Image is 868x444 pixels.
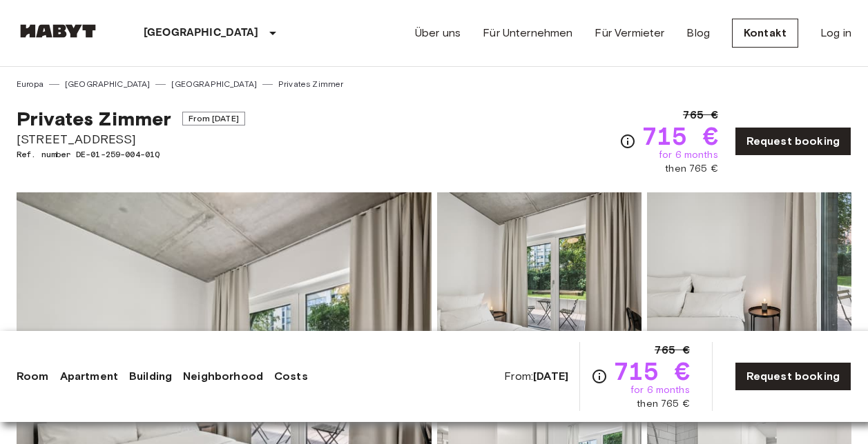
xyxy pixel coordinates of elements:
[595,25,664,41] a: Für Vermieter
[65,78,151,90] a: [GEOGRAPHIC_DATA]
[630,383,690,397] span: for 6 months
[17,24,99,38] img: Habyt
[637,397,690,411] span: then 765 €
[483,25,572,41] a: Für Unternehmen
[647,192,851,373] img: Picture of unit DE-01-259-004-01Q
[129,368,172,385] a: Building
[732,19,798,48] a: Kontakt
[533,370,568,383] b: [DATE]
[17,368,49,385] a: Room
[183,368,263,385] a: Neighborhood
[437,192,642,373] img: Picture of unit DE-01-259-004-01Q
[17,130,245,148] span: [STREET_ADDRESS]
[683,107,718,123] span: 765 €
[659,148,718,162] span: for 6 months
[278,78,343,90] a: Privates Zimmer
[274,368,308,385] a: Costs
[735,362,851,391] a: Request booking
[686,25,710,41] a: Blog
[591,368,608,385] svg: Check cost overview for full price breakdown. Please note that discounts apply to new joiners onl...
[642,123,718,148] span: 715 €
[182,112,245,125] span: From [DATE]
[665,162,718,176] span: then 765 €
[655,342,690,359] span: 765 €
[415,25,461,41] a: Über uns
[144,25,259,41] p: [GEOGRAPHIC_DATA]
[619,133,636,150] svg: Check cost overview for full price breakdown. Please note that discounts apply to new joiners onl...
[820,25,851,41] a: Log in
[504,369,568,384] span: From:
[60,368,118,385] a: Apartment
[613,359,690,383] span: 715 €
[735,127,851,156] a: Request booking
[17,148,245,161] span: Ref. number DE-01-259-004-01Q
[17,107,171,130] span: Privates Zimmer
[17,78,44,90] a: Europa
[171,78,257,90] a: [GEOGRAPHIC_DATA]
